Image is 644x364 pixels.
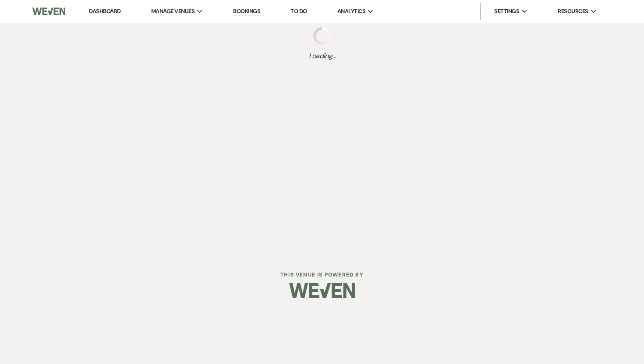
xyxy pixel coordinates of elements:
img: Weven Logo [289,275,355,306]
span: Resources [558,7,588,16]
span: Manage Venues [151,7,195,16]
span: Loading... [309,51,336,61]
img: loading spinner [313,27,331,45]
a: Dashboard [89,7,120,15]
span: Settings [494,7,519,16]
img: Weven Logo [32,2,65,21]
span: Analytics [337,7,365,16]
a: Bookings [233,7,260,16]
a: To Do [290,7,307,15]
